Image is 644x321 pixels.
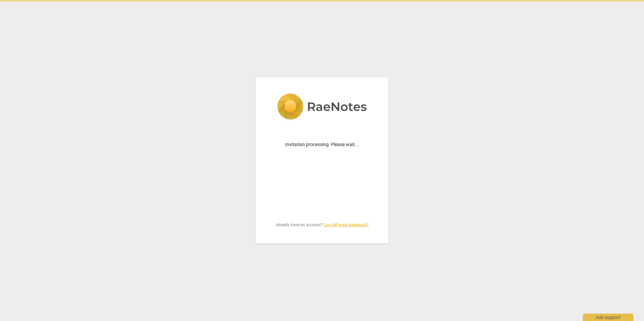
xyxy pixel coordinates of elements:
a: Forgot password? [336,222,369,227]
img: 5ac2273c67554f335776073100b6d88f.svg [277,93,367,121]
a: Log in [324,222,335,227]
div: Ask support [583,314,633,321]
span: Already have an account? | [272,222,372,228]
p: Invitation processing. Please wait... [272,141,372,148]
